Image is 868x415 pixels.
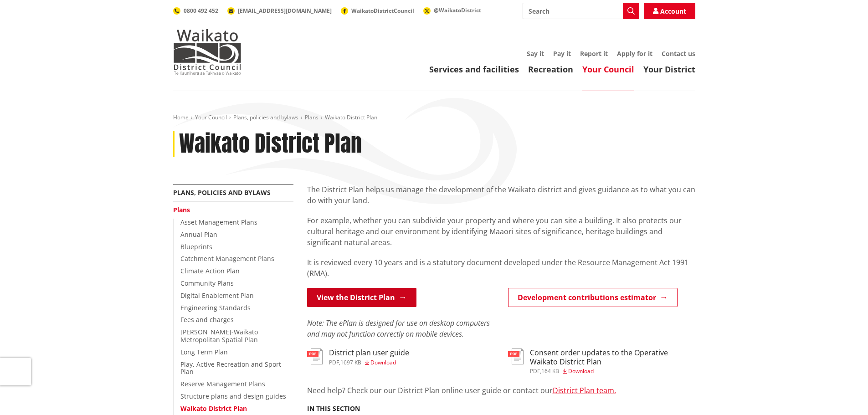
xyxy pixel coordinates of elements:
[307,257,695,279] p: It is reviewed every 10 years and is a statutory document developed under the Resource Management...
[568,367,594,375] span: Download
[173,114,695,122] nav: breadcrumb
[238,7,332,15] span: [EMAIL_ADDRESS][DOMAIN_NAME]
[662,49,695,58] a: Contact us
[530,348,695,366] h3: Consent order updates to the Operative Waikato District Plan
[184,7,218,15] span: 0800 492 452
[527,49,544,58] a: Say it
[582,64,634,75] a: Your Council
[173,7,218,15] a: 0800 492 452
[195,113,227,121] a: Your Council
[553,49,571,58] a: Pay it
[180,360,281,376] a: Play, Active Recreation and Sport Plan
[329,360,409,365] div: ,
[523,3,639,19] input: Search input
[617,49,652,58] a: Apply for it
[180,392,286,400] a: Structure plans and design guides
[325,113,377,121] span: Waikato District Plan
[329,348,409,357] h3: District plan user guide
[580,49,608,58] a: Report it
[643,64,695,75] a: Your District
[434,6,481,14] span: @WaikatoDistrict
[180,379,265,388] a: Reserve Management Plans
[180,404,247,413] a: Waikato District Plan
[429,64,519,75] a: Services and facilities
[508,348,695,374] a: Consent order updates to the Operative Waikato District Plan pdf,164 KB Download
[541,367,559,375] span: 164 KB
[180,218,257,226] a: Asset Management Plans
[508,288,678,307] a: Development contributions estimator
[180,328,258,344] a: [PERSON_NAME]-Waikato Metropolitan Spatial Plan
[340,359,361,366] span: 1697 KB
[173,188,271,197] a: Plans, policies and bylaws
[351,7,414,15] span: WaikatoDistrictCouncil
[307,318,490,339] em: Note: The ePlan is designed for use on desktop computers and may not function correctly on mobile...
[423,6,481,14] a: @WaikatoDistrict
[307,385,695,396] p: Need help? Check our our District Plan online user guide or contact our
[307,348,409,365] a: District plan user guide pdf,1697 KB Download
[530,367,540,375] span: pdf
[307,348,323,364] img: document-pdf.svg
[528,64,573,75] a: Recreation
[305,113,318,121] a: Plans
[180,315,234,324] a: Fees and charges
[307,288,416,307] a: View the District Plan
[180,291,254,300] a: Digital Enablement Plan
[180,303,251,312] a: Engineering Standards
[307,215,695,248] p: For example, whether you can subdivide your property and where you can site a building. It also p...
[179,131,362,157] h1: Waikato District Plan
[329,359,339,366] span: pdf
[644,3,695,19] a: Account
[180,279,234,287] a: Community Plans
[508,348,524,364] img: document-pdf.svg
[180,348,228,356] a: Long Term Plan
[553,385,616,395] a: District Plan team.
[307,184,695,206] p: The District Plan helps us manage the development of the Waikato district and gives guidance as t...
[180,254,274,263] a: Catchment Management Plans
[530,369,695,374] div: ,
[180,242,212,251] a: Blueprints
[307,405,360,413] h5: In this section
[227,7,332,15] a: [EMAIL_ADDRESS][DOMAIN_NAME]
[826,377,859,410] iframe: Messenger Launcher
[173,113,189,121] a: Home
[180,266,240,275] a: Climate Action Plan
[173,205,190,214] a: Plans
[370,359,396,366] span: Download
[341,7,414,15] a: WaikatoDistrictCouncil
[180,230,217,239] a: Annual Plan
[233,113,298,121] a: Plans, policies and bylaws
[173,29,241,75] img: Waikato District Council - Te Kaunihera aa Takiwaa o Waikato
